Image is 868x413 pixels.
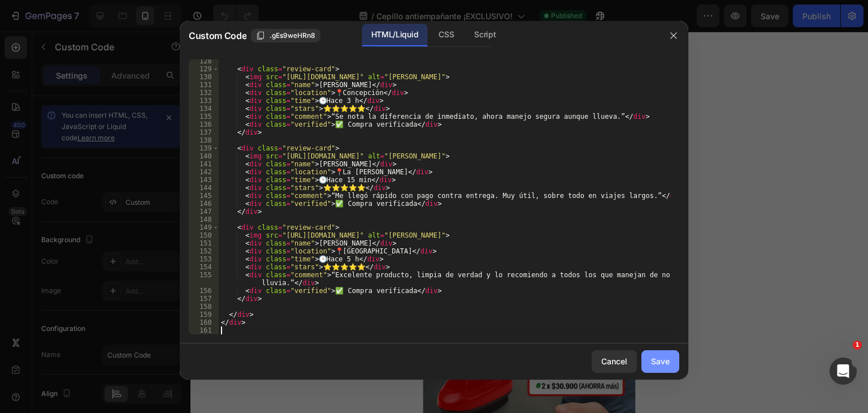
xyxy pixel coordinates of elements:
[189,97,219,105] div: 133
[189,200,219,208] div: 146
[189,247,219,255] div: 152
[189,326,219,334] div: 161
[36,28,112,42] div: [PERSON_NAME]
[189,287,219,295] div: 156
[270,31,315,41] span: .gEs9weHRn8
[189,81,219,89] div: 131
[189,29,246,42] span: Custom Code
[601,355,627,367] div: Cancel
[189,263,219,271] div: 154
[465,24,505,46] div: Script
[251,29,320,42] button: .gEs9weHRn8
[189,239,219,247] div: 151
[189,105,219,113] div: 134
[830,358,857,385] iframe: Intercom live chat
[189,73,219,81] div: 130
[189,176,219,184] div: 143
[189,136,219,144] div: 138
[189,303,219,311] div: 158
[189,319,219,326] div: 160
[55,56,93,66] div: 🕒 Hace 1 h
[189,128,219,136] div: 137
[641,350,679,373] button: Save
[189,65,219,73] div: 129
[189,311,219,319] div: 159
[189,160,219,168] div: 141
[189,89,219,97] div: 132
[189,57,219,65] div: 128
[189,208,219,216] div: 147
[189,168,219,176] div: 142
[189,113,219,121] div: 135
[189,223,219,231] div: 149
[189,192,219,200] div: 145
[189,184,219,192] div: 144
[189,121,219,128] div: 136
[189,255,219,263] div: 153
[651,355,670,367] div: Save
[853,341,862,350] span: 1
[44,111,104,121] div: ✅ Compra verificada
[189,144,219,152] div: 139
[429,24,463,46] div: CSS
[31,44,118,55] div: 📍 [GEOGRAPHIC_DATA]
[189,295,219,303] div: 157
[50,70,98,81] div: ⭐⭐⭐⭐⭐
[189,152,219,160] div: 140
[189,271,219,287] div: 155
[362,24,427,46] div: HTML/Liquid
[592,350,637,373] button: Cancel
[189,216,219,223] div: 148
[189,231,219,239] div: 150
